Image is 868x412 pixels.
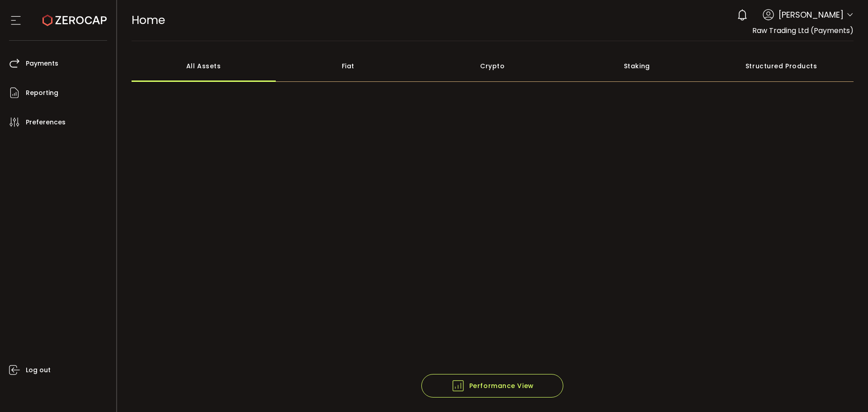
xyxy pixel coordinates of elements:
div: Crypto [420,50,565,82]
div: Structured Products [709,50,854,82]
div: Staking [565,50,709,82]
span: [PERSON_NAME] [778,9,844,21]
div: All Assets [132,50,276,82]
span: Home [132,12,165,28]
span: Payments [26,57,58,70]
span: Reporting [26,86,58,99]
span: Performance View [451,379,534,393]
span: Raw Trading Ltd (Payments) [752,25,854,36]
iframe: Chat Widget [823,369,868,412]
span: Log out [26,364,51,377]
span: Preferences [26,116,66,129]
div: Fiat [276,50,420,82]
button: Performance View [421,374,563,398]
